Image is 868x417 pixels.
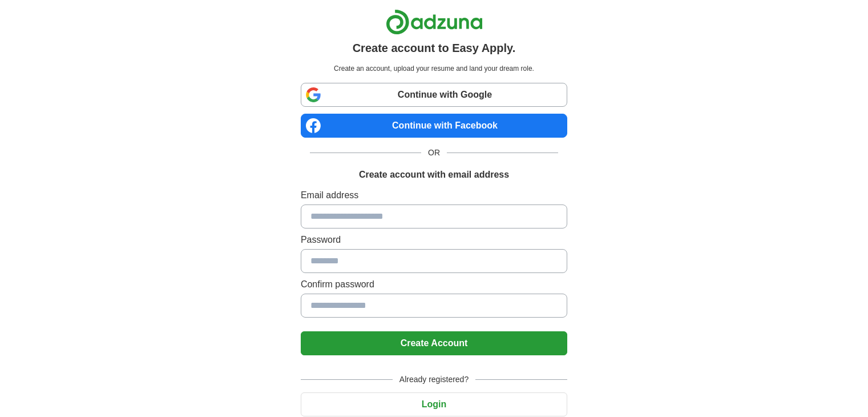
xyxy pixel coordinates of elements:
a: Login [301,399,567,409]
button: Login [301,392,567,416]
a: Continue with Facebook [301,114,567,138]
a: Continue with Google [301,83,567,107]
p: Create an account, upload your resume and land your dream role. [303,63,565,74]
img: Adzuna logo [386,9,483,35]
label: Confirm password [301,278,567,291]
h1: Create account to Easy Apply. [353,39,516,57]
span: OR [421,147,447,159]
h1: Create account with email address [359,168,509,182]
span: Already registered? [393,374,475,386]
label: Email address [301,189,567,202]
button: Create Account [301,331,567,355]
label: Password [301,233,567,247]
